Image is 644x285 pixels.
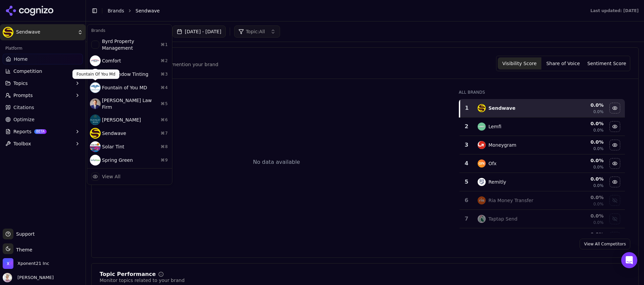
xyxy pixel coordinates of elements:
div: Current brand: Sendwave [87,24,172,185]
img: ESP Window Tinting [90,69,101,80]
div: Spring Green [89,153,171,167]
span: ⌘ 1 [161,42,168,47]
div: Fountain of You MD [89,81,171,94]
div: [PERSON_NAME] Law Firm [89,94,171,113]
div: Solar Tint [89,140,171,153]
div: ESP Window Tinting [89,67,171,81]
div: View All [102,173,120,180]
img: Spring Green [90,155,101,165]
img: Sendwave [90,128,101,139]
div: Byrd Property Management [89,35,171,54]
span: ⌘ 5 [161,101,168,106]
img: Johnston Law Firm [90,98,101,109]
img: Solar Tint [90,141,101,152]
div: [PERSON_NAME] [89,113,171,127]
img: McKinley Irvin [90,114,101,125]
img: Fountain of You MD [90,82,101,93]
img: Comfort [90,55,101,66]
span: ⌘ 9 [161,157,168,163]
span: ⌘ 3 [161,72,168,77]
span: ⌘ 2 [161,58,168,63]
span: ⌘ 8 [161,144,168,149]
span: ⌘ 6 [161,117,168,123]
div: Comfort [89,54,171,67]
div: Brands [89,26,171,35]
img: Byrd Property Management [90,39,101,50]
span: ⌘ 7 [161,131,168,136]
p: Fountain Of You Md [76,72,115,77]
div: Sendwave [89,127,171,140]
span: ⌘ 4 [161,85,168,90]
